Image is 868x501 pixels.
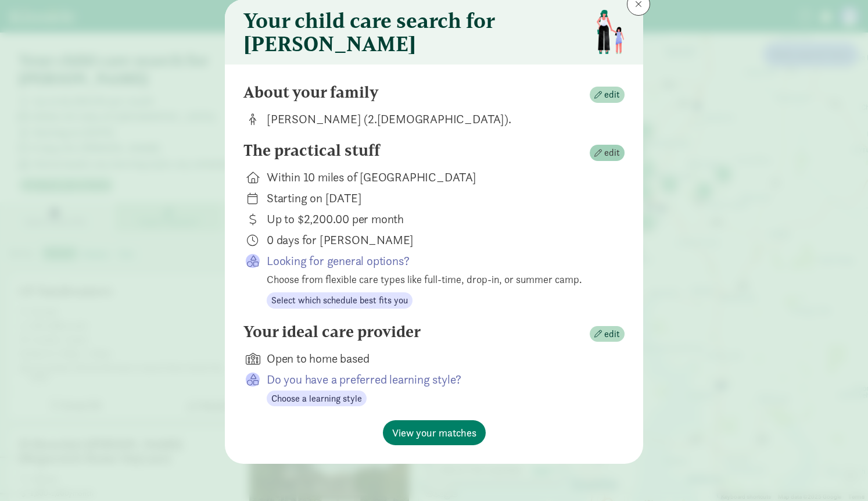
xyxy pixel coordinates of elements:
[604,327,620,341] span: edit
[267,350,606,367] div: Open to home based
[243,83,379,102] h4: About your family
[267,169,606,185] div: Within 10 miles of [GEOGRAPHIC_DATA]
[267,232,606,248] div: 0 days for [PERSON_NAME]
[267,371,606,388] p: Do you have a preferred learning style?
[590,145,625,161] button: edit
[267,391,367,407] button: Choose a learning style
[243,323,421,341] h4: Your ideal care provider
[590,326,625,342] button: edit
[383,420,486,445] button: View your matches
[267,211,606,227] div: Up to $2,200.00 per month
[604,146,620,160] span: edit
[243,9,587,55] h3: Your child care search for [PERSON_NAME]
[271,392,362,406] span: Choose a learning style
[392,425,476,441] span: View your matches
[267,253,606,269] p: Looking for general options?
[267,111,606,127] div: [PERSON_NAME] (2.[DEMOGRAPHIC_DATA]).
[604,88,620,102] span: edit
[267,190,606,206] div: Starting on [DATE]
[267,271,606,287] div: Choose from flexible care types like full-time, drop-in, or summer camp.
[590,87,625,103] button: edit
[271,294,408,307] span: Select which schedule best fits you
[267,292,413,309] button: Select which schedule best fits you
[243,141,380,160] h4: The practical stuff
